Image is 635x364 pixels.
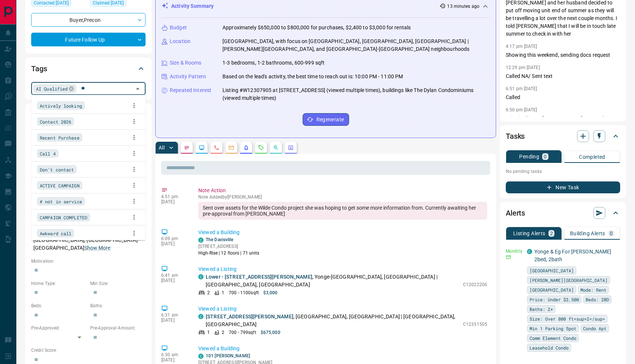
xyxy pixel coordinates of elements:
span: Condo Apt [583,325,606,332]
p: , [GEOGRAPHIC_DATA], [GEOGRAPHIC_DATA] | [GEOGRAPHIC_DATA], [GEOGRAPHIC_DATA] [206,313,459,328]
p: Viewed a Building [198,229,487,236]
p: 0 [544,154,547,159]
p: Size & Rooms [170,59,202,67]
p: Beds: [31,302,87,309]
span: Size: Over 800 ft<sup>2</sup> [530,315,605,322]
button: New Task [506,181,620,193]
p: Activity Pattern [170,73,206,81]
a: Lower - [STREET_ADDRESS][PERSON_NAME] [206,274,312,280]
p: 12:29 pm [DATE] [506,65,540,70]
p: 1 [207,329,210,336]
div: condos.ca [198,274,203,279]
p: Listing Alerts [513,231,546,236]
span: Min 1 Parking Spot [530,325,576,332]
span: Mode: Rent [580,286,606,294]
span: Don't contact [40,166,74,173]
p: Viewed a Listing [198,265,487,273]
span: [PERSON_NAME][GEOGRAPHIC_DATA] [530,276,608,284]
p: 6:50 pm [DATE] [506,107,537,112]
p: Activity Summary [171,2,214,10]
svg: Agent Actions [288,145,294,151]
span: Price: Under $3,500 [530,296,579,303]
p: Pre-Approved: [31,325,87,331]
p: Listing #W12307905 at [STREET_ADDRESS] (viewed multiple times), buildings like The Dylan Condomin... [222,86,490,102]
p: , Yonge-[GEOGRAPHIC_DATA], [GEOGRAPHIC_DATA] | [GEOGRAPHIC_DATA], [GEOGRAPHIC_DATA] [206,273,459,289]
p: All [159,145,165,150]
a: [STREET_ADDRESS][PERSON_NAME] [206,314,293,319]
p: Completed [579,154,605,160]
div: Sent over assets for the Wilde Condo project she was hoping to get some more information from. Cu... [198,202,487,220]
p: Home Type: [31,280,87,287]
div: condos.ca [198,237,203,243]
svg: Listing Alerts [243,145,249,151]
p: 4:17 pm [DATE] [506,44,537,49]
p: Building Alerts [570,231,605,236]
p: Pending [519,154,539,159]
p: 1-3 bedrooms, 1-2 bathrooms, 600-999 sqft [222,59,325,67]
div: condos.ca [198,354,203,359]
svg: Opportunities [273,145,279,151]
h2: Tags [31,63,47,75]
p: 4:51 pm [161,194,187,199]
p: No pending tasks [506,166,620,177]
p: [DATE] [161,318,187,323]
p: 6:30 am [161,352,187,357]
div: condos.ca [527,249,532,254]
p: [DATE] [161,199,187,204]
span: Contact 2026 [40,118,71,125]
p: $675,000 [261,329,280,336]
span: Awkward call [40,230,71,237]
a: 101 [PERSON_NAME] [206,353,250,358]
p: Repeated Interest [170,86,211,94]
p: Note Added by [PERSON_NAME] [198,194,487,200]
svg: Lead Browsing Activity [199,145,205,151]
h2: Tasks [506,130,525,142]
p: 6:41 am [161,273,187,278]
p: Min Size: [90,280,146,287]
p: Based on the lead's activity, the best time to reach out is: 10:00 PM - 11:00 PM [222,73,403,81]
p: Baths: [90,302,146,309]
p: Approximately $650,000 to $800,000 for purchases, $2,400 to $3,000 for rentals [222,24,411,32]
a: The Davisville [206,237,234,242]
p: 2 [550,231,553,236]
div: condos.ca [198,314,203,319]
span: AI Qualified [36,85,68,92]
span: Recent Purchase [40,134,79,141]
p: Called [506,94,620,101]
div: Alerts [506,204,620,222]
p: 700 - 1100 sqft [229,289,259,296]
div: Tasks [506,127,620,145]
span: Leasehold Condo [530,344,569,351]
span: CAMPAIGN COMPLETED [40,214,87,221]
span: Beds: 2BD [586,296,609,303]
p: Budget [170,24,187,32]
p: Showing this weekend, sending docs request [506,51,620,59]
p: 2 [222,329,224,336]
svg: Emails [228,145,234,151]
p: 6:09 pm [161,236,187,241]
p: $3,000 [263,289,278,296]
p: Motivation: [31,258,146,265]
p: [DATE] [161,357,187,363]
p: Note Action [198,187,487,194]
p: Credit Score: [31,347,146,354]
p: Pre-Approval Amount: [90,325,146,331]
p: 6:51 pm [DATE] [506,86,537,91]
p: Monthly [506,248,522,255]
p: 6:31 am [161,312,187,318]
span: Comm Element Condo [530,334,576,342]
svg: Requests [258,145,264,151]
p: Location [170,37,190,45]
p: C12022206 [463,281,487,288]
a: Yonge & Eg For [PERSON_NAME] 2bed, 2bath [534,249,612,262]
span: Call 4 [40,150,56,157]
p: High-Rise | 12 floors | 71 units [198,250,260,256]
svg: Notes [184,145,190,151]
span: Baths: 2+ [530,305,553,313]
p: 0 [610,231,613,236]
p: 13 minutes ago [447,3,479,10]
div: Buyer , Precon [31,13,146,27]
p: Called NA/ Sent text [506,72,620,80]
div: AI Qualified [33,85,76,93]
p: [DATE] [161,241,187,246]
